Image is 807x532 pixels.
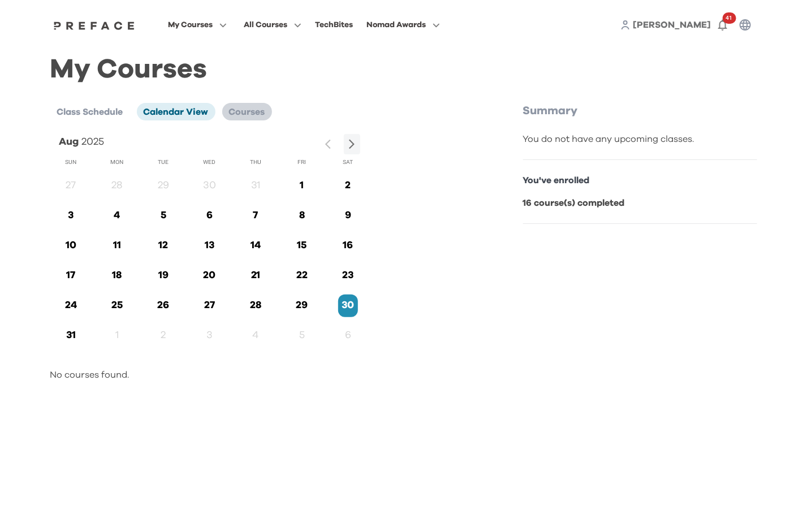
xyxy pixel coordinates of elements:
[153,268,173,283] p: 19
[200,178,219,193] p: 30
[292,268,312,283] p: 22
[633,20,711,29] span: [PERSON_NAME]
[107,298,127,313] p: 25
[244,18,287,32] span: All Courses
[292,298,312,313] p: 29
[246,178,266,193] p: 31
[315,18,353,32] div: TechBites
[61,178,81,193] p: 27
[250,158,261,166] span: Thu
[338,208,358,223] p: 9
[343,158,353,166] span: Sat
[59,134,79,150] p: Aug
[292,328,312,343] p: 5
[168,18,213,32] span: My Courses
[165,18,230,32] button: My Courses
[200,298,219,313] p: 27
[523,103,757,119] p: Summary
[107,208,127,223] p: 4
[158,158,169,166] span: Tue
[366,18,426,32] span: Nomad Awards
[338,268,358,283] p: 23
[50,368,476,382] p: No courses found.
[292,178,312,193] p: 1
[523,132,757,146] div: You do not have any upcoming classes.
[61,328,81,343] p: 31
[633,18,711,32] a: [PERSON_NAME]
[246,238,266,253] p: 14
[107,268,127,283] p: 18
[61,268,81,283] p: 17
[246,208,266,223] p: 7
[111,158,124,166] span: Mon
[523,198,625,207] b: 16 course(s) completed
[200,208,219,223] p: 6
[363,18,443,32] button: Nomad Awards
[51,20,138,29] a: Preface Logo
[57,107,123,116] span: Class Schedule
[61,298,81,313] p: 24
[292,208,312,223] p: 8
[246,268,266,283] p: 21
[338,328,358,343] p: 6
[153,328,173,343] p: 2
[153,238,173,253] p: 12
[61,208,81,223] p: 3
[50,63,757,76] h1: My Courses
[153,298,173,313] p: 26
[107,238,127,253] p: 11
[200,238,219,253] p: 13
[200,328,219,343] p: 3
[523,174,757,187] p: You've enrolled
[292,238,312,253] p: 15
[338,178,358,193] p: 2
[107,328,127,343] p: 1
[200,268,219,283] p: 20
[240,18,305,32] button: All Courses
[297,158,306,166] span: Fri
[153,208,173,223] p: 5
[144,107,209,116] span: Calendar View
[711,14,734,36] button: 41
[61,238,81,253] p: 10
[51,21,138,30] img: Preface Logo
[203,158,215,166] span: Wed
[107,178,127,193] p: 28
[246,328,266,343] p: 4
[153,178,173,193] p: 29
[338,298,358,313] p: 30
[65,158,76,166] span: Sun
[723,12,736,24] span: 41
[246,298,266,313] p: 28
[338,238,358,253] p: 16
[82,134,105,150] p: 2025
[229,107,265,116] span: Courses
